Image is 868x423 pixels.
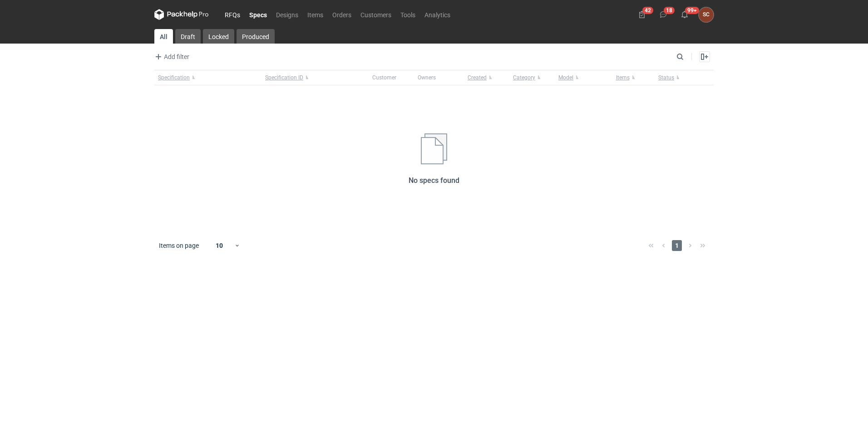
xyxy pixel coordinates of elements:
[420,9,455,20] a: Analytics
[203,29,234,44] a: Locked
[656,7,671,22] button: 18
[677,7,692,22] button: 99+
[205,239,234,252] div: 10
[675,51,704,62] input: Search
[396,9,420,20] a: Tools
[153,51,189,62] span: Add filter
[271,9,303,20] a: Designs
[672,240,682,251] span: 1
[356,9,396,20] a: Customers
[237,29,275,44] a: Produced
[154,29,173,44] a: All
[153,51,190,62] button: Add filter
[699,7,714,22] div: Sylwia Cichórz
[409,175,459,186] h2: No specs found
[699,7,714,22] button: SC
[154,9,209,20] svg: Packhelp Pro
[159,241,199,250] span: Items on page
[175,29,201,44] a: Draft
[635,7,649,22] button: 42
[328,9,356,20] a: Orders
[303,9,328,20] a: Items
[245,9,271,20] a: Specs
[220,9,245,20] a: RFQs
